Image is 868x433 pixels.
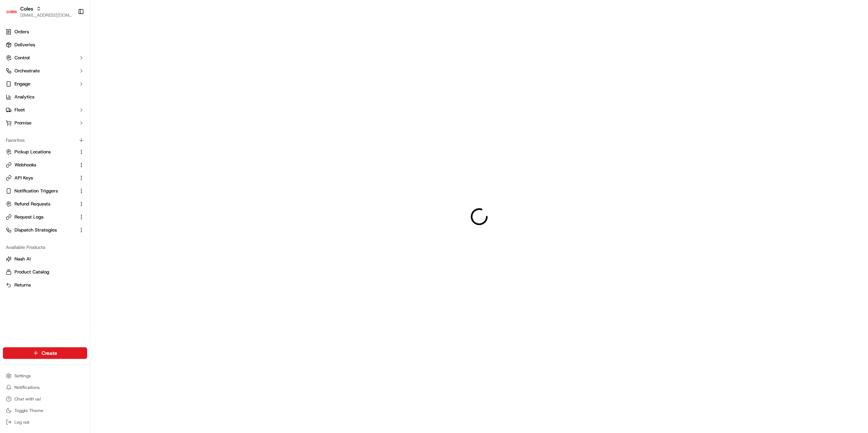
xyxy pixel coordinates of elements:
button: Refund Requests [3,198,87,210]
button: Chat with us! [3,394,87,404]
span: Refund Requests [14,201,50,207]
button: Product Catalog [3,266,87,278]
button: Control [3,52,87,64]
button: Notification Triggers [3,185,87,197]
span: Notifications [14,385,40,390]
span: Fleet [14,107,25,113]
button: Notifications [3,382,87,392]
span: Analytics [14,94,34,100]
a: Product Catalog [6,269,84,275]
span: Promise [14,120,31,126]
a: Deliveries [3,39,87,51]
button: API Keys [3,172,87,184]
a: Orders [3,26,87,38]
button: Request Logs [3,211,87,223]
span: Webhooks [14,162,36,168]
button: [EMAIL_ADDRESS][DOMAIN_NAME] [20,12,72,18]
span: API Keys [14,175,33,181]
a: API Keys [6,175,76,181]
button: Toggle Theme [3,406,87,416]
button: Orchestrate [3,65,87,77]
span: Create [42,349,57,357]
span: Log out [14,419,29,425]
a: Refund Requests [6,201,76,207]
span: Notification Triggers [14,188,58,194]
button: Nash AI [3,253,87,265]
span: Engage [14,81,30,87]
a: Request Logs [6,214,76,220]
button: Log out [3,417,87,427]
a: Analytics [3,91,87,103]
span: Pickup Locations [14,149,51,155]
span: Orders [14,29,29,35]
span: Orchestrate [14,68,40,74]
button: Webhooks [3,159,87,171]
span: Control [14,55,30,61]
button: Engage [3,78,87,90]
button: Fleet [3,104,87,116]
span: Chat with us! [14,396,41,402]
img: Coles [6,6,17,17]
button: Create [3,347,87,359]
button: Settings [3,371,87,381]
a: Returns [6,282,84,288]
span: Settings [14,373,31,379]
button: Coles [20,5,33,12]
span: Nash AI [14,256,31,262]
span: Toggle Theme [14,408,43,413]
button: Dispatch Strategies [3,224,87,236]
a: Webhooks [6,162,76,168]
span: Product Catalog [14,269,49,275]
span: Deliveries [14,42,35,48]
a: Nash AI [6,256,84,262]
a: Pickup Locations [6,149,76,155]
button: Promise [3,117,87,129]
span: Returns [14,282,31,288]
div: Favorites [3,135,87,146]
a: Notification Triggers [6,188,76,194]
span: Request Logs [14,214,43,220]
button: Returns [3,279,87,291]
button: Pickup Locations [3,146,87,158]
button: ColesColes[EMAIL_ADDRESS][DOMAIN_NAME] [3,3,75,20]
a: Dispatch Strategies [6,227,76,233]
div: Available Products [3,242,87,253]
span: Dispatch Strategies [14,227,57,233]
